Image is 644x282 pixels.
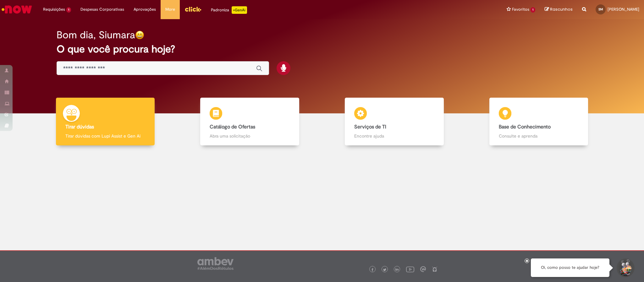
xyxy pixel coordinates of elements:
img: logo_footer_youtube.png [406,265,414,273]
p: +GenAi [232,6,247,14]
h2: Bom dia, Siumara [57,30,135,41]
b: Catálogo de Ofertas [210,124,255,130]
img: click_logo_yellow_360x200.png [184,4,201,14]
p: Consulte e aprenda [499,133,579,139]
p: Encontre ajuda [354,133,434,139]
span: [PERSON_NAME] [608,7,639,12]
span: 1 [531,7,535,13]
span: More [165,6,175,13]
span: Favoritos [512,6,529,13]
a: Base de Conhecimento Consulte e aprenda [466,98,611,146]
img: logo_footer_facebook.png [371,268,374,271]
img: ServiceNow [1,3,33,16]
b: Base de Conhecimento [499,124,551,130]
img: logo_footer_naosei.png [432,266,438,272]
span: 1 [66,7,71,13]
img: logo_footer_twitter.png [383,268,386,271]
span: Aprovações [134,6,156,13]
div: Oi, como posso te ajudar hoje? [531,258,609,277]
img: logo_footer_workplace.png [420,266,426,272]
h2: O que você procura hoje? [57,44,588,55]
span: SM [598,7,603,11]
span: Requisições [43,6,65,13]
a: Catálogo de Ofertas Abra uma solicitação [178,98,322,146]
p: Tirar dúvidas com Lupi Assist e Gen Ai [65,133,145,139]
a: Rascunhos [545,7,573,13]
b: Serviços de TI [354,124,386,130]
div: Padroniza [211,6,247,14]
p: Abra uma solicitação [210,133,289,139]
img: logo_footer_linkedin.png [395,268,399,272]
img: happy-face.png [135,30,144,40]
span: Rascunhos [550,6,573,12]
a: Tirar dúvidas Tirar dúvidas com Lupi Assist e Gen Ai [33,98,178,146]
span: Despesas Corporativas [80,6,124,13]
img: logo_footer_ambev_rotulo_gray.png [197,257,234,270]
b: Tirar dúvidas [65,124,94,130]
button: Iniciar Conversa de Suporte [616,258,635,277]
a: Serviços de TI Encontre ajuda [322,98,467,146]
